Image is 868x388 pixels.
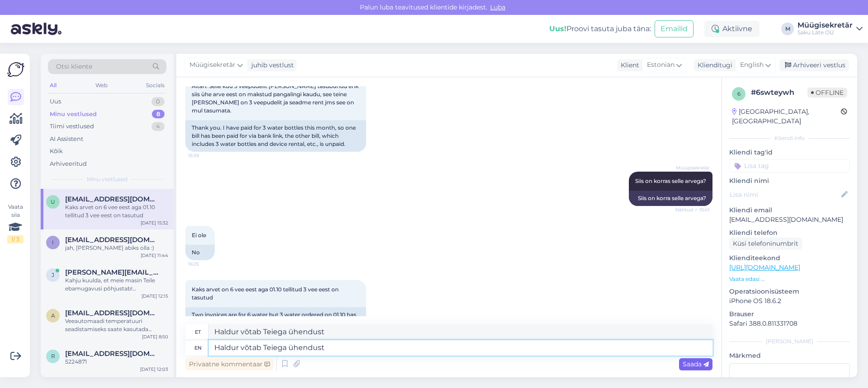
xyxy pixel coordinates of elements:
[729,134,850,142] div: Kliendi info
[655,20,693,37] button: Emailid
[732,107,841,126] div: [GEOGRAPHIC_DATA], [GEOGRAPHIC_DATA]
[188,152,222,159] span: 15:39
[144,79,166,91] div: Socials
[694,61,732,70] div: Klienditugi
[50,122,94,131] div: Tiimi vestlused
[647,60,675,70] span: Estonian
[729,176,850,186] p: Kliendi nimi
[797,29,853,36] div: Saku Läte OÜ
[87,175,127,183] span: Minu vestlused
[152,110,165,119] div: 8
[729,287,850,296] p: Operatsioonisüsteem
[56,62,92,71] span: Otsi kliente
[704,21,759,37] div: Aktiivne
[676,164,710,171] span: Müügisekretär
[629,191,712,206] div: Siis on korra selle arvega?
[737,90,741,97] span: 6
[192,286,340,301] span: Kaks arvet on 6 vee eest aga 01.10 tellitud 3 vee eest on tasutud
[65,236,159,244] span: info@tece.ee
[50,110,97,119] div: Minu vestlused
[52,239,54,246] span: i
[51,198,55,205] span: U
[65,358,168,366] div: 5224871
[729,215,850,224] p: [EMAIL_ADDRESS][DOMAIN_NAME]
[194,340,202,355] div: en
[729,351,850,360] p: Märkmed
[65,268,159,276] span: jana.nosova@perearstikeskus.net
[797,22,863,36] a: MüügisekretärSaku Läte OÜ
[487,3,508,11] span: Luba
[617,61,639,70] div: Klient
[185,120,366,152] div: Thank you. I have paid for 3 water bottles this month, so one bill has been paid for via bank lin...
[730,190,840,200] input: Lisa nimi
[142,293,168,299] div: [DATE] 12:15
[50,147,63,156] div: Kõik
[779,59,849,71] div: Arhiveeri vestlus
[807,88,847,98] span: Offline
[729,238,802,250] div: Küsi telefoninumbrit
[151,122,165,131] div: 4
[188,261,222,267] span: 16:25
[729,148,850,157] p: Kliendi tag'id
[751,87,807,98] div: # 6swteywh
[94,79,109,91] div: Web
[729,319,850,328] p: Safari 388.0.811331708
[65,317,168,333] div: Veeautomaadi temperatuuri seadistamiseks saate kasutada CoolTouch rakendust. Kui veeautomaat ei j...
[65,195,159,203] span: Umdaursula@gmail.com
[248,61,294,70] div: juhib vestlust
[729,296,850,306] p: iPhone OS 18.6.2
[7,235,24,243] div: 1 / 3
[52,271,54,278] span: j
[141,220,168,226] div: [DATE] 15:32
[51,353,55,360] span: r
[729,253,850,263] p: Klienditeekond
[65,203,168,220] div: Kaks arvet on 6 vee eest aga 01.10 tellitud 3 vee eest on tasutud
[50,97,61,106] div: Uus
[781,23,794,35] div: M
[185,245,215,260] div: No
[65,350,159,358] span: rait.karro@amit.eu
[729,206,850,215] p: Kliendi email
[549,23,651,34] div: Proovi tasuta juba täna:
[729,337,850,346] div: [PERSON_NAME]
[740,60,764,70] span: English
[729,275,850,283] p: Vaata edasi ...
[65,244,168,252] div: jah, [PERSON_NAME] abiks olla :)
[65,276,168,293] div: Kahju kuulda, et meie masin Teile ebamugavusi põhjustab! [GEOGRAPHIC_DATA] on teile sattunud praa...
[141,252,168,259] div: [DATE] 11:44
[195,324,201,340] div: et
[683,360,709,368] span: Saada
[65,309,159,317] span: airi@meediagrupi.ee
[209,340,712,355] textarea: Haldur võtab Teiega ühendust
[50,135,83,144] div: AI Assistent
[729,263,800,271] a: [URL][DOMAIN_NAME]
[729,228,850,238] p: Kliendi telefon
[151,97,165,106] div: 0
[185,307,366,331] div: Two invoices are for 6 water but 3 water ordered on 01.10 has been paid for
[189,60,236,70] span: Müügisekretär
[7,203,24,243] div: Vaata siia
[185,358,274,370] div: Privaatne kommentaar
[7,61,24,78] img: Askly Logo
[209,324,712,340] textarea: Haldur võtab Teiega ühendust
[51,312,55,319] span: a
[549,24,566,33] b: Uus!
[635,178,706,184] span: Siis on korras selle arvega?
[140,366,168,373] div: [DATE] 12:03
[142,333,168,340] div: [DATE] 8:50
[729,159,850,173] input: Lisa tag
[48,79,58,91] div: All
[675,206,710,213] span: Nähtud ✓ 15:41
[797,22,853,29] div: Müügisekretär
[192,232,206,238] span: Ei ole
[729,309,850,319] p: Brauser
[50,159,87,168] div: Arhiveeritud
